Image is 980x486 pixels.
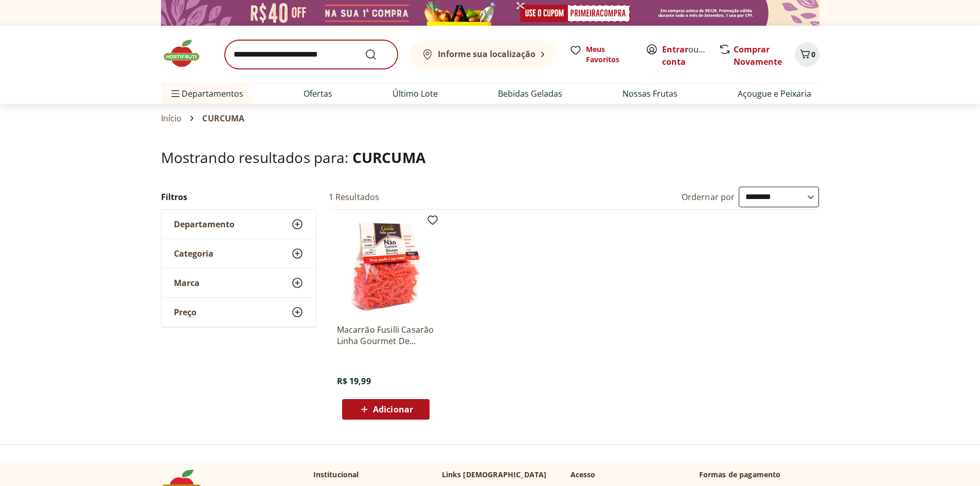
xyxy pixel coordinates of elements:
[365,48,389,61] button: Submit Search
[337,218,435,316] img: Macarrão Fusilli Casarão Linha Gourmet De Batata Doce, Cúrcuma, Chia E CenouraEmbalagem 300G
[162,298,316,327] button: Preço
[225,40,398,69] input: search
[662,44,719,67] a: Criar conta
[174,278,200,288] span: Marca
[162,210,316,239] button: Departamento
[313,470,359,480] p: Institucional
[161,149,819,166] h1: Mostrando resultados para:
[442,470,547,480] p: Links [DEMOGRAPHIC_DATA]
[438,48,536,60] b: Informe sua localização
[622,87,678,100] a: Nossas Frutas
[161,187,316,207] h2: Filtros
[304,87,332,100] a: Ofertas
[162,239,316,268] button: Categoria
[795,42,819,67] button: Carrinho
[586,44,633,65] span: Meus Favoritos
[734,44,782,67] a: Comprar Novamente
[329,191,380,203] h2: 1 Resultados
[738,87,811,100] a: Açougue e Peixaria
[342,399,430,420] button: Adicionar
[337,375,371,387] span: R$ 19,99
[174,248,213,259] span: Categoria
[569,44,633,65] a: Meus Favoritos
[202,114,244,123] span: CURCUMA
[571,470,596,480] p: Acesso
[169,81,243,106] span: Departamentos
[699,470,819,480] p: Formas de pagamento
[662,44,688,55] a: Entrar
[373,405,413,413] span: Adicionar
[498,87,562,100] a: Bebidas Geladas
[337,324,435,347] a: Macarrão Fusilli Casarão Linha Gourmet De Batata Doce, [GEOGRAPHIC_DATA], [GEOGRAPHIC_DATA] E Cen...
[161,114,182,123] a: Início
[682,191,735,203] label: Ordernar por
[352,148,425,167] span: CURCUMA
[393,87,438,100] a: Último Lote
[662,43,708,68] span: ou
[174,219,235,229] span: Departamento
[410,40,557,69] button: Informe sua localização
[162,268,316,297] button: Marca
[811,49,815,59] span: 0
[169,81,182,106] button: Menu
[161,38,212,69] img: Hortifruti
[174,307,197,317] span: Preço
